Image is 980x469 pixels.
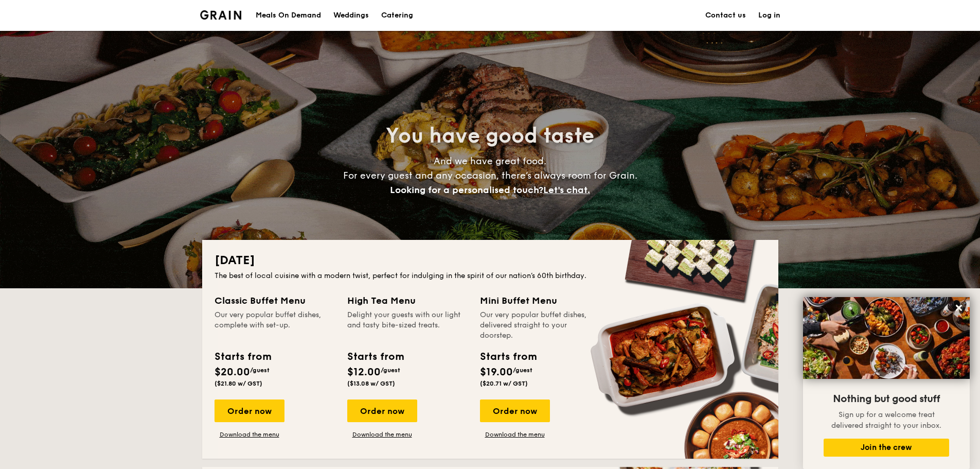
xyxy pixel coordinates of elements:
[833,393,940,405] span: Nothing but good stuff
[480,380,528,387] span: ($20.71 w/ GST)
[215,349,271,364] div: Starts from
[215,271,766,281] div: The best of local cuisine with a modern twist, perfect for indulging in the spirit of our nation’...
[215,380,262,387] span: ($21.80 w/ GST)
[480,293,600,308] div: Mini Buffet Menu
[513,367,532,374] span: /guest
[543,184,590,196] span: Let's chat.
[343,155,637,196] span: And we have great food. For every guest and any occasion, there’s always room for Grain.
[480,430,550,439] a: Download the menu
[347,310,468,341] div: Delight your guests with our light and tasty bite-sized treats.
[200,10,242,20] a: Logotype
[347,366,381,378] span: $12.00
[480,349,536,364] div: Starts from
[215,293,335,308] div: Classic Buffet Menu
[824,439,949,457] button: Join the crew
[200,10,242,20] img: Grain
[386,124,594,148] span: You have good taste
[480,310,600,341] div: Our very popular buffet dishes, delivered straight to your doorstep.
[390,184,543,196] span: Looking for a personalised touch?
[803,297,970,379] img: DSC07876-Edit02-Large.jpeg
[250,367,270,374] span: /guest
[215,252,766,269] h2: [DATE]
[347,380,395,387] span: ($13.08 w/ GST)
[831,410,941,430] span: Sign up for a welcome treat delivered straight to your inbox.
[347,399,417,422] div: Order now
[480,366,513,378] span: $19.00
[215,310,335,341] div: Our very popular buffet dishes, complete with set-up.
[215,399,284,422] div: Order now
[347,293,468,308] div: High Tea Menu
[215,366,250,378] span: $20.00
[951,300,967,316] button: Close
[381,367,400,374] span: /guest
[347,349,403,364] div: Starts from
[347,430,417,439] a: Download the menu
[215,430,284,439] a: Download the menu
[480,399,550,422] div: Order now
